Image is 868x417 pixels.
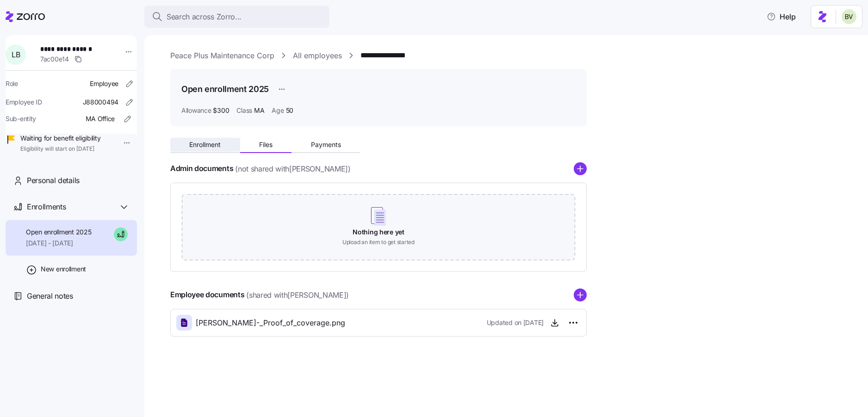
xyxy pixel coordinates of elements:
[311,141,341,148] span: Payments
[6,114,36,123] span: Sub-entity
[181,106,211,115] span: Allowance
[27,175,80,186] span: Personal details
[86,114,115,123] span: MA Office
[196,317,345,329] span: [PERSON_NAME]-_Proof_of_coverage.png
[170,163,233,174] h4: Admin documents
[167,11,242,23] span: Search across Zorro...
[293,50,342,61] a: All employees
[144,6,329,28] button: Search across Zorro...
[20,145,100,153] span: Eligibility will start on [DATE]
[759,7,803,26] button: Help
[40,55,69,64] span: 7ac00e14
[6,79,18,88] span: Role
[170,50,274,61] a: Peace Plus Maintenance Corp
[767,11,796,22] span: Help
[272,106,284,115] span: Age
[90,79,118,88] span: Employee
[254,106,264,115] span: MA
[6,98,42,107] span: Employee ID
[246,289,349,301] span: (shared with [PERSON_NAME] )
[842,9,856,24] img: 676487ef2089eb4995defdc85707b4f5
[236,106,252,115] span: Class
[181,83,269,95] h1: Open enrollment 2025
[83,98,118,107] span: J88000494
[286,106,293,115] span: 50
[26,227,91,237] span: Open enrollment 2025
[259,141,273,148] span: Files
[189,141,221,148] span: Enrollment
[213,106,229,115] span: $300
[12,51,20,58] span: L B
[487,318,544,327] span: Updated on [DATE]
[26,239,91,248] span: [DATE] - [DATE]
[235,163,350,175] span: (not shared with [PERSON_NAME] )
[20,134,100,143] span: Waiting for benefit eligibility
[41,264,86,274] span: New enrollment
[27,290,73,302] span: General notes
[574,288,587,301] svg: add icon
[27,201,66,213] span: Enrollments
[574,162,587,175] svg: add icon
[170,289,244,300] h4: Employee documents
